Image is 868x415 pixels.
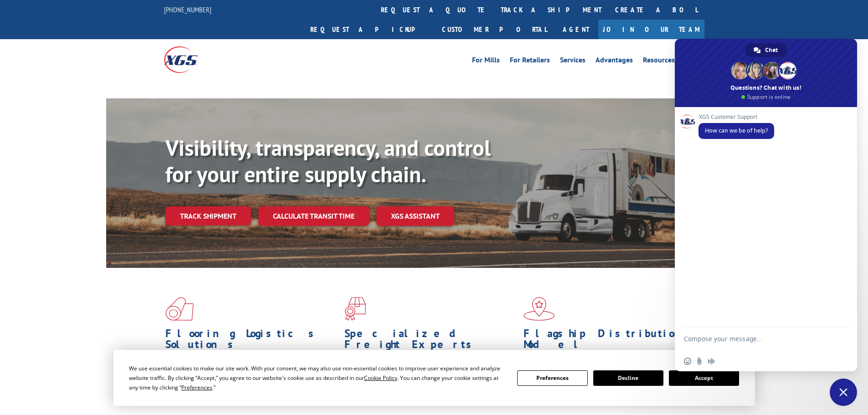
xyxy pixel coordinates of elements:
span: Send a file [696,358,703,365]
div: We use essential cookies to make our site work. With your consent, we may also use non-essential ... [129,364,506,392]
span: Chat [765,43,778,57]
img: xgs-icon-focused-on-flooring-red [344,297,366,321]
span: Insert an emoji [684,358,691,365]
a: XGS ASSISTANT [376,206,454,226]
button: Decline [593,370,663,386]
span: Audio message [708,358,715,365]
div: Chat [745,43,787,57]
a: [PHONE_NUMBER] [164,5,211,14]
a: Track shipment [165,206,251,225]
a: Join Our Team [598,20,704,39]
img: xgs-icon-flagship-distribution-model-red [524,297,555,321]
a: Services [560,56,586,67]
h1: Flooring Logistics Solutions [165,328,338,354]
a: Resources [643,56,675,67]
img: xgs-icon-total-supply-chain-intelligence-red [165,297,194,321]
div: Cookie Consent Prompt [113,350,755,406]
h1: Specialized Freight Experts [344,328,517,354]
textarea: Compose your message... [684,335,828,351]
span: Cookie Policy [364,374,397,382]
span: Preferences [181,384,212,391]
button: Preferences [517,370,587,386]
a: For Mills [472,56,500,67]
a: Customer Portal [435,20,554,39]
button: Accept [669,370,739,386]
div: Close chat [830,379,857,406]
a: Calculate transit time [258,206,369,226]
a: Advantages [596,56,633,67]
a: For Retailers [510,56,550,67]
span: How can we be of help? [705,127,768,134]
a: Request a pickup [303,20,435,39]
span: XGS Customer Support [699,114,774,120]
b: Visibility, transparency, and control for your entire supply chain. [165,133,491,188]
h1: Flagship Distribution Model [524,328,696,354]
a: Agent [554,20,598,39]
